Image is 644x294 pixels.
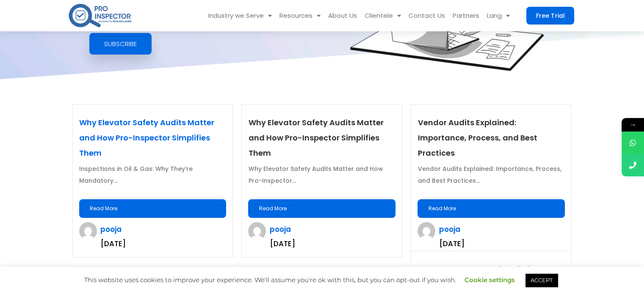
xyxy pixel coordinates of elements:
[100,224,122,234] a: pooja
[525,274,558,287] a: ACCEPT
[79,222,97,240] img: pooja
[89,33,152,55] a: Subscribe
[79,117,214,158] a: Why Elevator Safety Audits Matter and How Pro-Inspector Simplifies Them
[68,2,133,29] img: pro-inspector-logo
[248,163,395,187] p: Why Elevator Safety Audits Matter and How Pro-Inspector...
[269,239,295,249] time: [DATE]
[79,199,227,218] a: Read More
[269,224,290,234] a: pooja
[104,41,137,47] span: Subscribe
[417,163,565,187] p: Vendor Audits Explained: Importance, Process, and Best Practices...
[439,239,464,249] time: [DATE]
[417,222,435,240] img: pooja
[464,276,515,284] a: Cookie settings
[417,117,537,158] a: Vendor Audits Explained: Importance, Process, and Best Practices
[417,199,565,218] a: Read More
[536,13,564,19] span: Free Trial
[526,7,574,25] a: Free Trial
[622,118,644,132] span: →
[439,224,460,234] a: pooja
[79,163,227,187] p: Inspections in Oil & Gas: Why They’re Mandatory...
[84,276,560,284] span: This website uses cookies to improve your experience. We'll assume you're ok with this, but you c...
[248,222,266,240] img: pooja
[248,199,395,218] a: Read More
[248,117,383,158] a: Why Elevator Safety Audits Matter and How Pro-Inspector Simplifies Them
[100,239,126,249] time: [DATE]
